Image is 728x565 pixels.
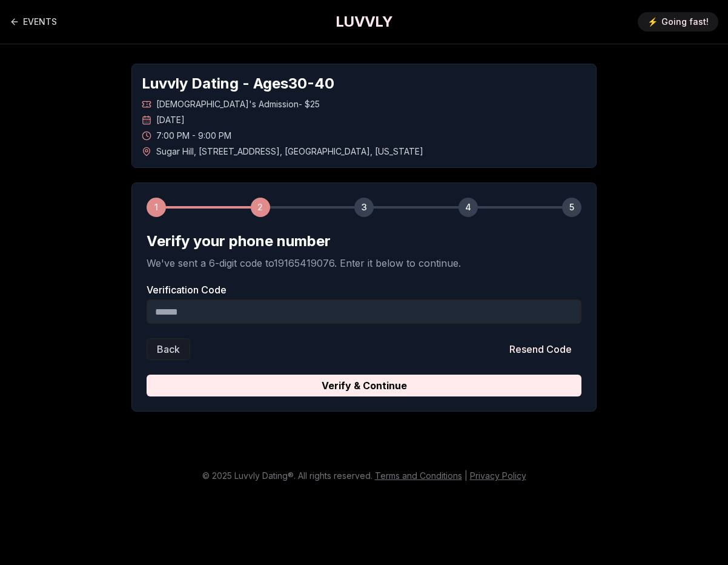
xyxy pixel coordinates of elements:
span: ⚡️ [647,16,658,28]
a: Back to events [10,10,57,34]
span: Sugar Hill , [STREET_ADDRESS] , [GEOGRAPHIC_DATA] , [US_STATE] [156,145,423,158]
button: Verify & Continue [147,375,581,396]
div: 3 [354,198,374,217]
button: Resend Code [500,338,581,360]
button: Back [147,338,190,360]
a: Terms and Conditions [375,470,462,481]
label: Verification Code [147,285,581,295]
div: 2 [251,198,270,217]
span: | [465,470,468,481]
div: 4 [458,198,478,217]
a: Privacy Policy [470,470,526,481]
h2: Verify your phone number [147,232,581,251]
span: [DEMOGRAPHIC_DATA]'s Admission - $25 [156,98,320,110]
h1: Luvvly Dating - Ages 30 - 40 [142,74,586,93]
span: [DATE] [156,114,185,126]
p: We've sent a 6-digit code to 19165419076 . Enter it below to continue. [147,256,581,270]
div: 1 [147,198,166,217]
div: 5 [562,198,581,217]
span: 7:00 PM - 9:00 PM [156,130,231,142]
a: LUVVLY [336,12,392,32]
span: Going fast! [661,16,709,28]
